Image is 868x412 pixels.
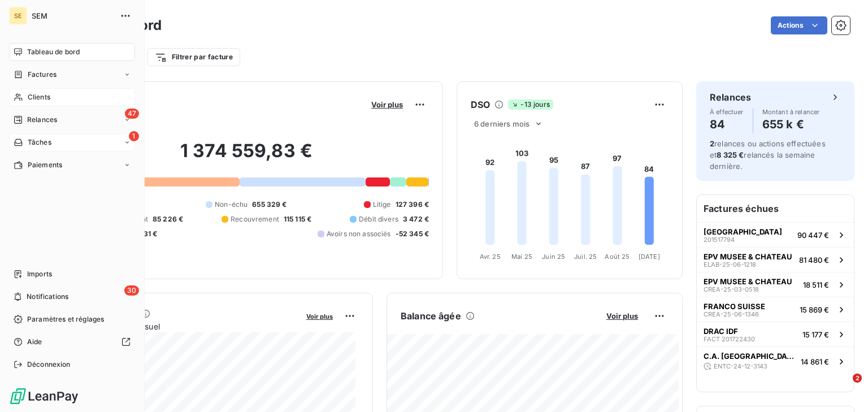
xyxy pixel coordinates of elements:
span: Avoirs non associés [327,229,391,239]
span: Paiements [28,160,62,170]
h2: 1 374 559,83 € [64,140,429,174]
span: Voir plus [371,100,403,109]
button: Voir plus [603,311,641,321]
span: 127 396 € [396,200,429,210]
span: 15 869 € [800,305,829,314]
span: 6 derniers mois [474,119,530,128]
span: Aide [27,337,42,347]
span: ENTC-24-12-3143 [714,363,767,370]
tspan: [DATE] [639,253,660,261]
tspan: Août 25 [605,253,630,261]
img: Logo LeanPay [9,387,79,405]
span: 3 472 € [403,214,429,224]
span: Voir plus [306,313,333,320]
span: 8 325 € [717,150,744,159]
span: Paramètres et réglages [27,314,104,324]
span: Tâches [28,137,51,148]
button: [GEOGRAPHIC_DATA]20151779490 447 € [697,222,854,247]
h6: Relances [710,90,751,104]
span: 14 861 € [801,357,829,366]
span: relances ou actions effectuées et relancés la semaine dernière. [710,139,826,171]
span: 2 [710,139,714,148]
button: DRAC IDFFACT 20172243015 177 € [697,322,854,346]
span: 201517794 [704,236,735,243]
span: DRAC IDF [704,327,738,336]
span: Débit divers [359,214,398,224]
span: Notifications [27,292,68,302]
span: 90 447 € [797,231,829,240]
span: CREA-25-06-1346 [704,311,759,318]
span: Litige [373,200,391,210]
span: Recouvrement [231,214,279,224]
button: Actions [771,16,827,34]
span: -13 jours [508,99,553,110]
span: FRANCO SUISSE [704,302,765,311]
span: Montant à relancer [762,109,820,115]
span: Relances [27,115,57,125]
span: Clients [28,92,50,102]
span: Imports [27,269,52,279]
span: 30 [124,285,139,296]
span: 18 511 € [803,280,829,289]
span: 47 [125,109,139,119]
span: Factures [28,70,57,80]
span: 655 329 € [252,200,287,210]
button: Voir plus [303,311,336,321]
button: FRANCO SUISSECREA-25-06-134615 869 € [697,297,854,322]
span: -52 345 € [396,229,429,239]
span: 2 [853,374,862,383]
span: 115 115 € [284,214,311,224]
tspan: Avr. 25 [480,253,501,261]
span: Déconnexion [27,359,71,370]
span: [GEOGRAPHIC_DATA] [704,227,782,236]
h6: DSO [471,98,490,111]
span: Voir plus [606,311,638,320]
h4: 655 k € [762,115,820,133]
span: 1 [129,131,139,141]
tspan: Mai 25 [511,253,532,261]
h6: Factures échues [697,195,854,222]
span: Chiffre d'affaires mensuel [64,320,298,332]
span: EPV MUSEE & CHATEAU [704,277,792,286]
iframe: Intercom live chat [830,374,857,401]
button: Filtrer par facture [147,48,240,66]
button: EPV MUSEE & CHATEAUCREA-25-03-051818 511 € [697,272,854,297]
span: 15 177 € [802,330,829,339]
span: À effectuer [710,109,744,115]
button: C.A. [GEOGRAPHIC_DATA]ENTC-24-12-314314 861 € [697,346,854,376]
span: Tableau de bord [27,47,80,57]
span: EPV MUSEE & CHATEAU [704,252,792,261]
a: Aide [9,333,135,351]
span: ELAB-25-06-1218 [704,261,756,268]
tspan: Juil. 25 [574,253,597,261]
span: SEM [32,11,113,20]
h4: 84 [710,115,744,133]
button: Voir plus [368,99,406,110]
h6: Balance âgée [401,309,461,323]
span: Non-échu [215,200,248,210]
span: 85 226 € [153,214,183,224]
span: CREA-25-03-0518 [704,286,759,293]
span: 81 480 € [799,255,829,264]
span: C.A. [GEOGRAPHIC_DATA] [704,352,796,361]
span: FACT 201722430 [704,336,755,342]
button: EPV MUSEE & CHATEAUELAB-25-06-121881 480 € [697,247,854,272]
div: SE [9,7,27,25]
tspan: Juin 25 [542,253,565,261]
